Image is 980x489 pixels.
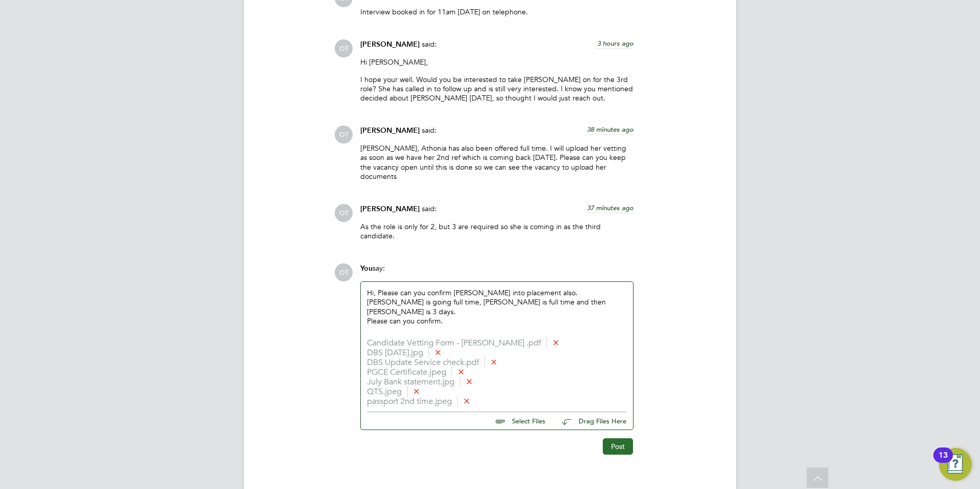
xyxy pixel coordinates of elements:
[360,144,634,181] p: [PERSON_NAME], Athonia has also been offered full time. I will upload her vetting as soon as we h...
[367,387,627,397] li: QTS.jpeg
[587,203,634,212] span: 37 minutes ago
[360,40,420,49] span: [PERSON_NAME]
[335,126,353,144] span: OT
[367,368,627,377] li: PGCE Certificate.jpeg
[335,204,353,222] span: OT
[360,75,634,103] p: I hope your well. Would you be interested to take [PERSON_NAME] on for the 3rd role? She has call...
[360,222,634,240] p: As the role is only for 2, but 3 are required so she is coming in as the third candidate.
[554,411,627,432] button: Drag Files Here
[939,448,972,481] button: Open Resource Center, 13 new notifications
[360,264,373,273] span: You
[360,205,420,213] span: [PERSON_NAME]
[938,455,948,468] div: 13
[367,358,627,368] li: DBS Update Service check.pdf
[422,126,437,135] span: said:
[367,348,627,358] li: DBS [DATE].jpg
[422,39,437,49] span: said:
[422,204,437,213] span: said:
[597,39,634,48] span: 3 hours ago
[360,263,634,281] div: say:
[367,338,627,348] li: Candidate Vetting Form - [PERSON_NAME] .pdf
[587,125,634,134] span: 38 minutes ago
[367,297,627,316] div: [PERSON_NAME] is going full time, [PERSON_NAME] is full time and then [PERSON_NAME] is 3 days.
[360,7,634,16] p: Interview booked in for 11am [DATE] on telephone.
[335,39,353,57] span: OT
[360,126,420,135] span: [PERSON_NAME]
[367,397,627,406] li: passport 2nd time.jpeg
[335,263,353,281] span: OT
[367,377,627,387] li: July Bank statement.jpg
[360,57,634,67] p: Hi [PERSON_NAME],
[367,316,627,325] div: Please can you confirm.
[367,288,627,332] div: Hi, Please can you confirm [PERSON_NAME] into placement also.
[603,438,633,455] button: Post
